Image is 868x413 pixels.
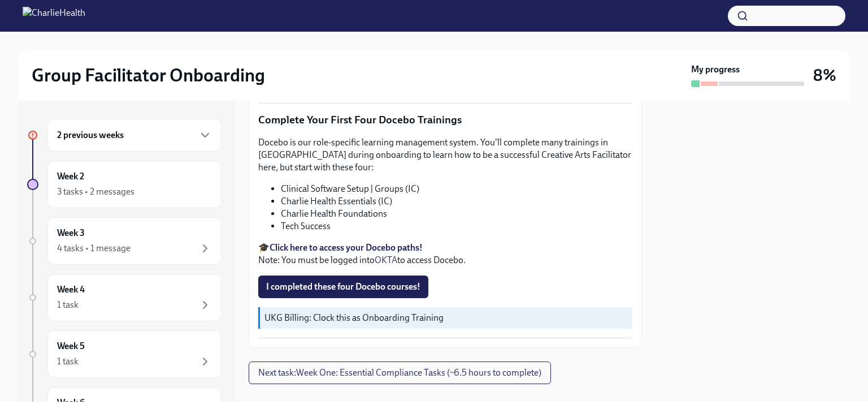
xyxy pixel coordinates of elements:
strong: My progress [691,63,740,76]
h6: Week 5 [57,340,85,352]
div: 1 task [57,299,79,311]
a: Click here to access your Docebo paths! [270,242,423,253]
p: Complete Your First Four Docebo Trainings [258,113,632,127]
span: Next task : Week One: Essential Compliance Tasks (~6.5 hours to complete) [258,367,541,378]
li: Charlie Health Foundations [281,208,632,220]
h6: Week 4 [57,283,85,296]
p: Docebo is our role-specific learning management system. You'll complete many trainings in [GEOGRA... [258,136,632,174]
li: Tech Success [281,220,632,233]
div: 1 task [57,355,79,368]
li: Charlie Health Essentials (IC) [281,195,632,208]
p: UKG Billing: Clock this as Onboarding Training [264,312,628,324]
h6: Week 6 [57,397,85,409]
li: Clinical Software Setup | Groups (IC) [281,183,632,195]
a: Week 34 tasks • 1 message [27,217,222,265]
h2: Group Facilitator Onboarding [32,64,265,87]
button: Next task:Week One: Essential Compliance Tasks (~6.5 hours to complete) [249,362,551,384]
a: OKTA [375,255,397,265]
button: I completed these four Docebo courses! [258,276,428,298]
a: Week 41 task [27,274,222,321]
div: 4 tasks • 1 message [57,242,131,255]
h6: Week 2 [57,170,84,183]
h6: 2 previous weeks [57,129,124,141]
h6: Week 3 [57,227,85,239]
a: Week 23 tasks • 2 messages [27,161,222,208]
img: CharlieHealth [23,7,85,25]
a: Week 51 task [27,330,222,378]
div: 2 previous weeks [47,119,222,152]
div: 3 tasks • 2 messages [57,186,134,198]
p: 🎓 Note: You must be logged into to access Docebo. [258,242,632,266]
h3: 8% [813,65,836,85]
span: I completed these four Docebo courses! [266,281,420,292]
